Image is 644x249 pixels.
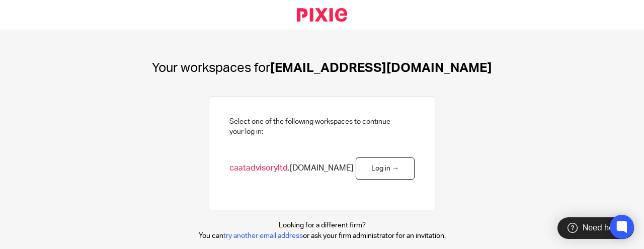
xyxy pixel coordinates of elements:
[223,232,303,239] a: try another email address
[229,117,390,137] h2: Select one of the following workspaces to continue your log in:
[229,163,354,174] span: .[DOMAIN_NAME]
[557,217,634,239] div: Need help?
[199,220,446,241] p: Looking for a different firm? You can or ask your firm administrator for an invitation.
[229,164,288,172] span: caatadvisoryltd
[152,61,270,74] span: Your workspaces for
[356,157,415,180] a: Log in →
[152,60,492,76] h1: [EMAIL_ADDRESS][DOMAIN_NAME]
